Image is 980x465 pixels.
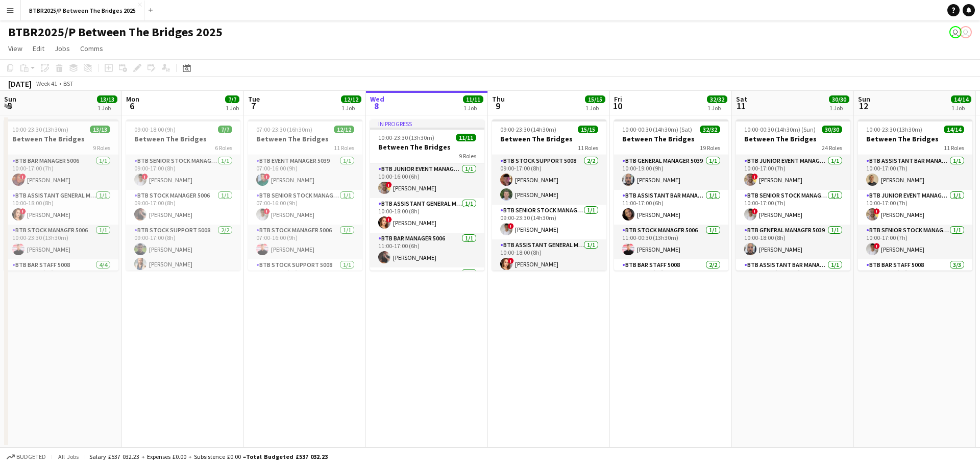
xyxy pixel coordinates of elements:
[89,453,328,460] div: Salary £537 032.23 + Expenses £0.00 + Subsistence £0.00 =
[960,26,972,38] app-user-avatar: Amy Cane
[369,100,384,112] span: 8
[492,94,505,104] span: Thu
[16,453,46,460] span: Budgeted
[20,208,26,214] span: !
[456,134,476,141] span: 11/11
[614,134,728,143] h3: Between The Bridges
[334,144,354,152] span: 11 Roles
[614,190,728,225] app-card-role: BTB Assistant Bar Manager 50061/111:00-17:00 (6h)[PERSON_NAME]
[226,104,239,112] div: 1 Job
[386,182,392,188] span: !
[736,259,850,294] app-card-role: BTB Assistant Bar Manager 50061/110:00-23:30 (13h30m)
[700,144,720,152] span: 19 Roles
[341,104,361,112] div: 1 Job
[858,94,870,104] span: Sun
[612,100,622,112] span: 10
[578,144,598,152] span: 11 Roles
[491,100,505,112] span: 9
[614,155,728,190] app-card-role: BTB General Manager 50391/110:00-19:00 (9h)[PERSON_NAME]
[80,44,103,53] span: Comms
[949,26,962,38] app-user-avatar: Amy Cane
[578,126,598,133] span: 15/15
[858,190,972,225] app-card-role: BTB Junior Event Manager 50391/110:00-17:00 (7h)![PERSON_NAME]
[4,190,118,225] app-card-role: BTB Assistant General Manager 50061/110:00-18:00 (8h)![PERSON_NAME]
[76,42,107,55] a: Comms
[126,94,139,104] span: Mon
[386,216,392,223] span: !
[8,44,22,53] span: View
[4,225,118,259] app-card-role: BTB Stock Manager 50061/110:00-23:30 (13h30m)[PERSON_NAME]
[247,100,260,112] span: 7
[97,104,117,112] div: 1 Job
[29,42,48,55] a: Edit
[585,104,605,112] div: 1 Job
[34,80,59,87] span: Week 41
[225,95,239,103] span: 7/7
[248,94,260,104] span: Tue
[97,95,117,103] span: 13/13
[248,259,362,294] app-card-role: BTB Stock support 50081/107:00-16:00 (9h)
[874,243,880,249] span: !
[264,174,270,180] span: !
[370,142,484,152] h3: Between The Bridges
[492,134,606,143] h3: Between The Bridges
[463,95,483,103] span: 11/11
[370,119,484,271] div: In progress10:00-23:30 (13h30m)11/11Between The Bridges9 RolesBTB Junior Event Manager 50391/110:...
[90,126,110,133] span: 13/13
[4,94,16,104] span: Sun
[248,225,362,259] app-card-role: BTB Stock Manager 50061/107:00-16:00 (9h)[PERSON_NAME]
[858,225,972,259] app-card-role: BTB Senior Stock Manager 50061/110:00-17:00 (7h)![PERSON_NAME]
[874,208,880,214] span: !
[700,126,720,133] span: 32/32
[736,119,850,271] app-job-card: 10:00-00:30 (14h30m) (Sun)30/30Between The Bridges24 RolesBTB Junior Event Manager 50391/110:00-1...
[736,155,850,190] app-card-role: BTB Junior Event Manager 50391/110:00-17:00 (7h)![PERSON_NAME]
[707,104,727,112] div: 1 Job
[134,126,176,133] span: 09:00-18:00 (9h)
[500,126,556,133] span: 09:00-23:30 (14h30m)
[829,95,849,103] span: 30/30
[8,79,32,89] div: [DATE]
[585,95,605,103] span: 15/15
[142,174,148,180] span: !
[126,225,240,274] app-card-role: BTB Stock support 50082/209:00-17:00 (8h)[PERSON_NAME][PERSON_NAME]
[707,95,727,103] span: 32/32
[858,259,972,324] app-card-role: BTB Bar Staff 50083/310:30-17:30 (7h)
[614,119,728,271] div: 10:00-00:30 (14h30m) (Sat)32/32Between The Bridges19 RolesBTB General Manager 50391/110:00-19:00 ...
[370,267,484,302] app-card-role: BTB Assistant Stock Manager 50061/1
[734,100,747,112] span: 11
[508,223,514,229] span: !
[8,25,223,40] h1: BTBR2025/P Between The Bridges 2025
[3,100,16,112] span: 5
[370,198,484,233] app-card-role: BTB Assistant General Manager 50061/110:00-18:00 (8h)![PERSON_NAME]
[492,119,606,271] app-job-card: 09:00-23:30 (14h30m)15/15Between The Bridges11 RolesBTB Stock support 50082/209:00-17:00 (8h)[PER...
[93,144,110,152] span: 9 Roles
[4,155,118,190] app-card-role: BTB Bar Manager 50061/110:00-17:00 (7h)![PERSON_NAME]
[12,126,68,133] span: 10:00-23:30 (13h30m)
[858,134,972,143] h3: Between The Bridges
[248,134,362,143] h3: Between The Bridges
[248,190,362,225] app-card-role: BTB Senior Stock Manager 50061/107:00-16:00 (9h)![PERSON_NAME]
[378,134,434,141] span: 10:00-23:30 (13h30m)
[4,259,118,338] app-card-role: BTB Bar Staff 50084/410:30-17:30 (7h)
[858,119,972,271] app-job-card: 10:00-23:30 (13h30m)14/14Between The Bridges11 RolesBTB Assistant Bar Manager 50061/110:00-17:00 ...
[256,126,312,133] span: 07:00-23:30 (16h30m)
[126,134,240,143] h3: Between The Bridges
[492,205,606,239] app-card-role: BTB Senior Stock Manager 50061/109:00-23:30 (14h30m)![PERSON_NAME]
[334,126,354,133] span: 12/12
[370,119,484,128] div: In progress
[4,119,118,271] app-job-card: 10:00-23:30 (13h30m)13/13Between The Bridges9 RolesBTB Bar Manager 50061/110:00-17:00 (7h)![PERSO...
[622,126,692,133] span: 10:00-00:30 (14h30m) (Sat)
[248,155,362,190] app-card-role: BTB Event Manager 50391/107:00-16:00 (9h)![PERSON_NAME]
[4,134,118,143] h3: Between The Bridges
[248,119,362,271] app-job-card: 07:00-23:30 (16h30m)12/12Between The Bridges11 RolesBTB Event Manager 50391/107:00-16:00 (9h)![PE...
[944,144,964,152] span: 11 Roles
[370,233,484,267] app-card-role: BTB Bar Manager 50061/111:00-17:00 (6h)[PERSON_NAME]
[752,208,758,214] span: !
[736,225,850,259] app-card-role: BTB General Manager 50391/110:00-18:00 (8h)[PERSON_NAME]
[341,95,361,103] span: 12/12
